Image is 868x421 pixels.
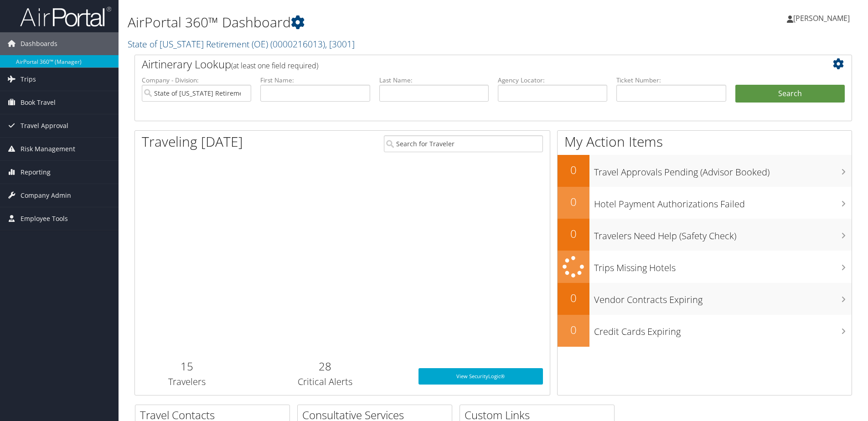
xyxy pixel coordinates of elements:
[594,257,852,274] h3: Trips Missing Hotels
[245,359,404,374] h2: 28
[142,375,232,388] h3: Travelers
[128,38,355,50] a: State of [US_STATE] Retirement (OE)
[498,76,607,85] label: Agency Locator:
[558,132,852,151] h1: My Action Items
[558,283,852,315] a: 0Vendor Contracts Expiring
[21,91,56,114] span: Book Travel
[594,193,852,210] h3: Hotel Payment Authorizations Failed
[558,322,589,338] h2: 0
[735,85,845,103] button: Search
[616,76,726,85] label: Ticket Number:
[594,321,852,338] h3: Credit Cards Expiring
[793,13,850,23] span: [PERSON_NAME]
[558,194,589,210] h2: 0
[142,132,243,151] h1: Traveling [DATE]
[325,38,355,50] span: , [ 3001 ]
[21,114,68,137] span: Travel Approval
[21,161,51,184] span: Reporting
[558,226,589,241] h2: 0
[787,5,859,32] a: [PERSON_NAME]
[20,6,111,27] img: airportal-logo.png
[128,13,615,32] h1: AirPortal 360™ Dashboard
[384,135,543,152] input: Search for Traveler
[21,184,71,207] span: Company Admin
[142,359,232,374] h2: 15
[418,368,543,385] a: View SecurityLogic®
[379,76,489,85] label: Last Name:
[142,76,251,85] label: Company - Division:
[558,162,589,178] h2: 0
[21,138,75,160] span: Risk Management
[245,375,404,388] h3: Critical Alerts
[558,251,852,283] a: Trips Missing Hotels
[558,290,589,306] h2: 0
[594,289,852,306] h3: Vendor Contracts Expiring
[260,76,370,85] label: First Name:
[142,56,785,72] h2: Airtinerary Lookup
[270,38,325,50] span: ( 0000216013 )
[558,219,852,251] a: 0Travelers Need Help (Safety Check)
[558,315,852,347] a: 0Credit Cards Expiring
[594,225,852,242] h3: Travelers Need Help (Safety Check)
[558,187,852,219] a: 0Hotel Payment Authorizations Failed
[21,207,68,230] span: Employee Tools
[558,155,852,187] a: 0Travel Approvals Pending (Advisor Booked)
[231,61,318,71] span: (at least one field required)
[21,32,57,55] span: Dashboards
[594,161,852,179] h3: Travel Approvals Pending (Advisor Booked)
[21,68,36,91] span: Trips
